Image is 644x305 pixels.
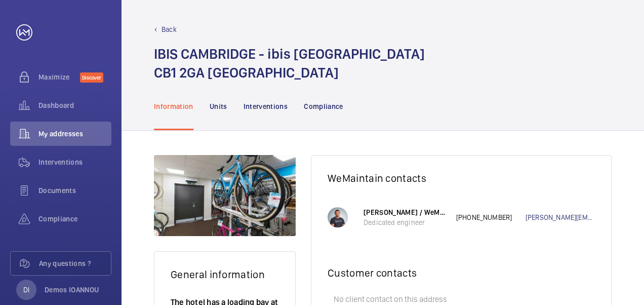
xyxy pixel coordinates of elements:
p: DI [23,285,29,295]
span: Dashboard [38,100,111,110]
h2: Customer contacts [328,266,595,279]
span: Any questions ? [39,258,111,269]
p: Dedicated engineer [364,217,446,227]
p: Units [210,101,227,111]
p: Compliance [304,101,343,111]
p: Interventions [244,101,288,111]
h1: IBIS CAMBRIDGE - ibis [GEOGRAPHIC_DATA] CB1 2GA [GEOGRAPHIC_DATA] [154,45,425,82]
span: My addresses [38,129,111,139]
span: Discover [80,72,103,83]
p: [PHONE_NUMBER] [456,212,526,222]
h2: General information [171,268,279,281]
p: [PERSON_NAME] / WeMaintain UK [364,207,446,217]
p: Information [154,101,193,111]
span: Documents [38,185,111,196]
p: Demos IOANNOU [45,285,99,295]
span: Compliance [38,214,111,224]
h2: WeMaintain contacts [328,172,595,184]
span: Interventions [38,157,111,167]
p: Back [162,24,177,34]
a: [PERSON_NAME][EMAIL_ADDRESS][DOMAIN_NAME] [526,212,595,222]
span: Maximize [38,72,80,82]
